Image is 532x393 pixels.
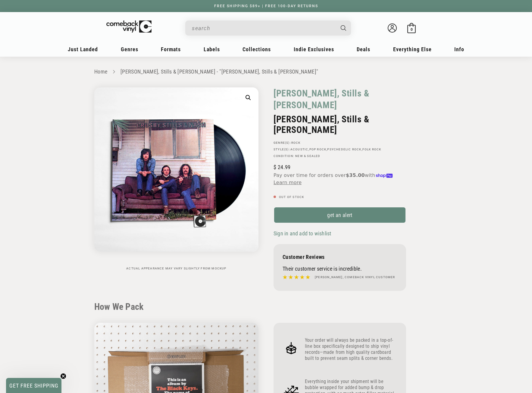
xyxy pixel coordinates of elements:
span: 0 [411,27,413,32]
span: Labels [204,46,220,52]
img: Frame_4.png [283,339,300,357]
p: Actual appearance may vary slightly from mockup [94,267,258,270]
span: Indie Exclusives [294,46,334,52]
h2: [PERSON_NAME], Stills & [PERSON_NAME] [274,114,406,135]
span: Just Landed [68,46,98,52]
p: Your order will always be packed in a top-of-line box specifically designed to ship vinyl records... [305,337,397,361]
span: Sign in and add to wishlist [274,230,331,237]
span: Genres [121,46,138,52]
span: Everything Else [393,46,432,52]
a: Folk Rock [362,148,381,151]
span: 24.99 [274,164,290,170]
input: When autocomplete results are available use up and down arrows to review and enter to select [192,22,335,34]
div: GET FREE SHIPPINGClose teaser [6,378,61,393]
a: Psychedelic Rock [327,148,361,151]
span: GET FREE SHIPPING [9,382,58,389]
a: Acoustic [290,148,308,151]
media-gallery: Gallery Viewer [94,87,258,270]
a: Home [94,68,107,75]
p: Condition: New & Sealed [274,154,406,158]
button: Close teaser [60,373,66,379]
div: Search [185,20,351,36]
a: Pop Rock [309,148,327,151]
a: Rock [291,141,301,144]
a: get an alert [274,207,406,223]
p: Out of stock [274,195,406,199]
span: Collections [243,46,271,52]
p: GENRE(S): [274,141,406,145]
h2: How We Pack [94,301,438,312]
p: Their customer service is incredible. [283,266,397,272]
h4: [PERSON_NAME], Comeback Vinyl customer [315,275,395,280]
img: star5.svg [283,273,310,281]
a: [PERSON_NAME], Stills & [PERSON_NAME] [274,87,406,111]
span: Formats [161,46,181,52]
p: Customer Reviews [283,254,397,260]
span: Info [454,46,464,52]
nav: breadcrumbs [94,68,438,76]
span: Deals [357,46,370,52]
p: STYLE(S): , , , [274,148,406,151]
a: [PERSON_NAME], Stills & [PERSON_NAME] - "[PERSON_NAME], Stills & [PERSON_NAME]" [120,68,318,75]
span: $ [274,164,276,170]
button: Sign in and add to wishlist [274,230,333,237]
a: FREE SHIPPING $89+ | FREE 100-DAY RETURNS [208,4,324,8]
button: Search [336,20,352,36]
